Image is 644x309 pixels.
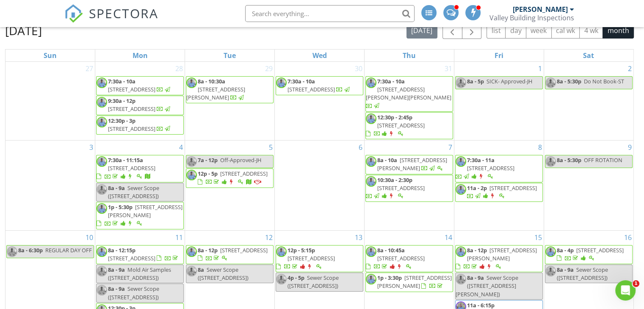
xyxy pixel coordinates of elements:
a: Go to August 6, 2025 [357,141,364,154]
a: 1p - 3:30p [STREET_ADDRESS][PERSON_NAME] [365,273,453,292]
span: 8a - 10:30a [198,77,225,85]
span: [STREET_ADDRESS] [108,105,155,113]
div: Valley Building Inspections [489,14,574,22]
span: 8a - 10a [377,156,397,164]
img: richard.jpg [366,246,376,257]
img: richard.jpg [97,117,107,127]
td: Go to August 4, 2025 [95,141,185,230]
a: Go to August 4, 2025 [177,141,185,154]
a: 7:30a - 10a [STREET_ADDRESS] [276,76,363,95]
span: [STREET_ADDRESS][PERSON_NAME] [108,203,182,219]
a: Go to August 7, 2025 [447,141,454,154]
a: Go to July 30, 2025 [353,62,364,75]
span: 8a - 10:45a [377,246,405,254]
span: 12:30p - 2:45p [377,113,412,121]
button: Next month [462,22,482,39]
a: Go to August 13, 2025 [353,231,364,244]
span: Sewer Scope ([STREET_ADDRESS][PERSON_NAME]) [456,274,518,298]
a: 7:30a - 10a [STREET_ADDRESS] [96,76,184,95]
a: Go to August 14, 2025 [443,231,454,244]
a: Monday [131,50,149,61]
span: [STREET_ADDRESS] [576,246,624,254]
a: Go to August 9, 2025 [626,141,633,154]
a: 8a - 10:45a [STREET_ADDRESS] [365,245,453,273]
span: Sewer Scope ([STREET_ADDRESS]) [287,274,339,290]
span: [STREET_ADDRESS][PERSON_NAME] [377,156,447,172]
button: 4 wk [579,22,603,39]
a: Go to August 11, 2025 [174,231,185,244]
a: Go to August 10, 2025 [84,231,95,244]
button: day [505,22,526,39]
a: 8a - 10a [STREET_ADDRESS][PERSON_NAME] [377,156,447,172]
td: Go to August 9, 2025 [544,141,633,230]
a: 7:30a - 11a [STREET_ADDRESS] [455,155,543,182]
span: 8a - 12p [467,246,487,254]
span: Mold Air Samples ([STREET_ADDRESS]) [108,266,171,281]
a: 9:30a - 12p [STREET_ADDRESS] [96,96,184,115]
img: richard.jpg [366,156,376,167]
img: richard.jpg [97,285,107,295]
img: richard.jpg [545,156,556,167]
a: Go to July 28, 2025 [174,62,185,75]
a: 11a - 2p [STREET_ADDRESS] [467,184,537,200]
a: Go to August 3, 2025 [88,141,95,154]
a: 8a - 4p [STREET_ADDRESS] [557,246,624,262]
img: richard.jpg [186,156,197,167]
img: richard.jpg [456,156,466,167]
a: 12p - 5:15p [STREET_ADDRESS] [276,245,363,273]
span: 7:30a - 10a [287,77,315,85]
span: [STREET_ADDRESS] [377,254,425,262]
span: 8a - 6:30p [18,246,43,254]
td: Go to July 27, 2025 [6,62,95,141]
img: richard.jpg [97,184,107,195]
a: 8a - 12p [STREET_ADDRESS] [186,245,274,264]
img: richard.jpg [186,77,197,88]
span: SPECTORA [89,4,158,22]
span: [STREET_ADDRESS] [287,254,335,262]
a: Go to August 5, 2025 [267,141,274,154]
img: richard.jpg [97,246,107,257]
span: 8a - 12:15p [108,246,135,254]
a: 1p - 5:30p [STREET_ADDRESS][PERSON_NAME] [96,202,184,229]
a: 10:30a - 2:30p [STREET_ADDRESS] [365,175,453,202]
span: 8a - 12p [198,246,218,254]
span: 8a - 5:30p [557,77,581,85]
span: 12p - 5:15p [287,246,315,254]
a: 7:30a - 11:15a [STREET_ADDRESS] [97,156,155,180]
a: Wednesday [310,50,328,61]
span: 8a - 5p [467,77,484,85]
a: 8a - 12:15p [STREET_ADDRESS] [108,246,180,262]
span: 7:30a - 11:15a [108,156,143,164]
a: 12:30p - 3p [STREET_ADDRESS] [96,116,184,135]
a: 7:30a - 11a [STREET_ADDRESS] [456,156,514,180]
img: richard.jpg [186,266,197,276]
span: 8a - 9a [467,274,484,281]
span: SICK- Approved-JH [486,77,532,85]
a: Go to August 15, 2025 [533,231,544,244]
span: 1p - 3:30p [377,274,402,281]
img: richard.jpg [366,176,376,187]
button: month [603,22,634,39]
img: richard.jpg [186,170,197,180]
a: 7:30a - 11:15a [STREET_ADDRESS] [96,155,184,182]
a: Friday [493,50,505,61]
img: richard.jpg [97,156,107,167]
a: Go to July 29, 2025 [263,62,274,75]
span: [STREET_ADDRESS] [220,170,268,177]
a: Thursday [401,50,417,61]
td: Go to July 30, 2025 [275,62,365,141]
a: 8a - 10a [STREET_ADDRESS][PERSON_NAME] [365,155,453,174]
input: Search everything... [245,5,415,22]
a: 12p - 5:15p [STREET_ADDRESS] [276,246,335,270]
a: 1p - 5:30p [STREET_ADDRESS][PERSON_NAME] [97,203,182,227]
img: richard.jpg [276,274,287,284]
a: Go to August 8, 2025 [536,141,544,154]
span: 4p - 5p [287,274,304,281]
span: 11a - 6:15p [467,301,495,309]
img: richard.jpg [545,77,556,88]
span: 8a - 4p [557,246,574,254]
a: Go to August 1, 2025 [536,62,544,75]
a: Go to July 31, 2025 [443,62,454,75]
span: 1 [633,280,639,287]
td: Go to August 5, 2025 [185,141,275,230]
